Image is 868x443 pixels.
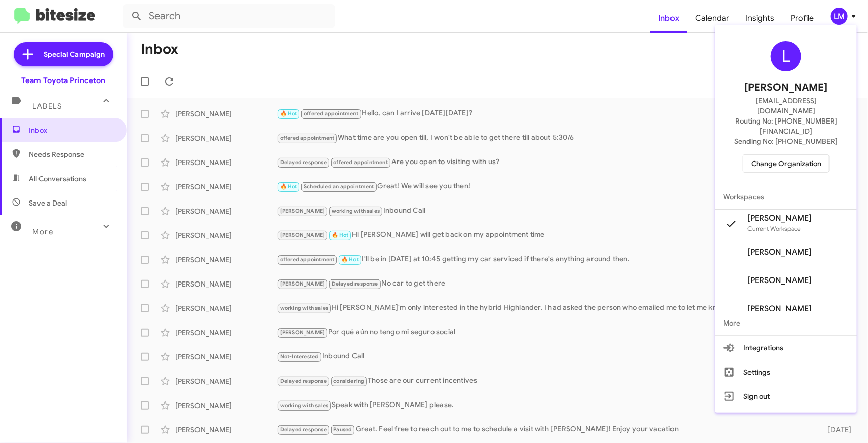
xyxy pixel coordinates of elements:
span: More [715,311,857,335]
span: Change Organization [751,155,821,172]
span: [PERSON_NAME] [744,79,827,96]
span: Current Workspace [747,225,801,232]
span: [PERSON_NAME] [747,304,811,314]
span: Sending No: [PHONE_NUMBER] [734,136,838,146]
span: Workspaces [715,185,857,209]
span: Routing No: [PHONE_NUMBER][FINANCIAL_ID] [727,116,845,136]
span: [PERSON_NAME] [747,275,811,286]
span: [PERSON_NAME] [747,247,811,257]
button: Integrations [715,336,857,360]
span: [PERSON_NAME] [747,213,811,223]
span: [EMAIL_ADDRESS][DOMAIN_NAME] [727,96,845,116]
button: Sign out [715,384,857,409]
button: Change Organization [743,154,830,173]
button: Settings [715,360,857,384]
div: L [771,41,801,71]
